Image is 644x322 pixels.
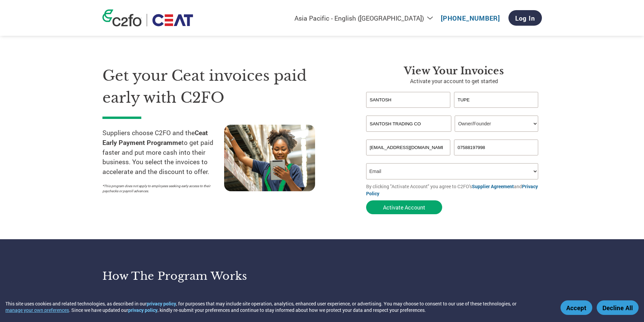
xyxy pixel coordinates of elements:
p: *This program does not apply to employees seeking early access to their paychecks or payroll adva... [102,183,217,194]
h1: Get your Ceat invoices paid early with C2FO [102,65,346,108]
select: Title/Role [455,116,538,132]
p: Activate your account to get started [366,77,542,85]
button: Decline All [597,300,639,315]
div: Inavlid Phone Number [454,156,539,160]
a: privacy policy [128,307,158,313]
div: Invalid first name or first name is too long [366,108,451,113]
p: Suppliers choose C2FO and the to get paid faster and put more cash into their business. You selec... [102,128,224,177]
p: By clicking "Activate Account" you agree to C2FO's and [366,183,542,197]
button: Accept [560,300,592,315]
img: c2fo logo [102,9,142,26]
h3: How the program works [102,269,314,283]
img: supply chain worker [224,125,315,191]
input: Last Name* [454,92,539,108]
img: Ceat [152,14,193,26]
div: Invalid company name or company name is too long [366,132,539,137]
input: Your company name* [366,116,451,132]
a: Privacy Policy [366,183,538,197]
input: Phone* [454,140,539,155]
div: Invalid last name or last name is too long [454,108,539,113]
a: Log In [508,10,542,26]
input: Invalid Email format [366,140,451,155]
a: [PHONE_NUMBER] [441,14,500,22]
h3: View your invoices [366,65,542,77]
div: This site uses cookies and related technologies, as described in our , for purposes that may incl... [5,300,551,313]
strong: Ceat Early Payment Programme [102,128,208,147]
a: Supplier Agreement [472,183,514,190]
button: Activate Account [366,200,442,214]
button: manage your own preferences [5,307,69,313]
a: privacy policy [147,300,176,307]
input: First Name* [366,92,451,108]
div: Inavlid Email Address [366,156,451,160]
